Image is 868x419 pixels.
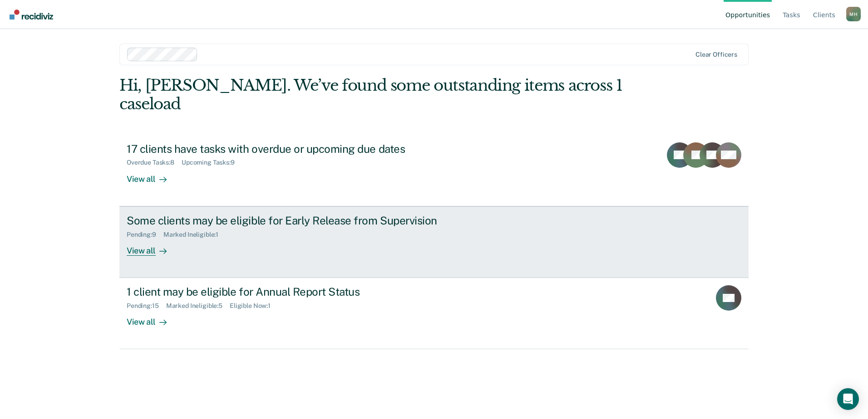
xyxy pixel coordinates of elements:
[182,159,242,166] div: Upcoming Tasks : 9
[127,142,445,156] div: 17 clients have tasks with overdue or upcoming due dates
[846,7,861,21] div: M H
[163,231,226,239] div: Marked Ineligible : 1
[127,302,166,310] div: Pending : 15
[127,285,445,298] div: 1 client may be eligible for Annual Report Status
[230,302,278,310] div: Eligible Now : 1
[127,159,182,166] div: Overdue Tasks : 8
[119,278,749,349] a: 1 client may be eligible for Annual Report StatusPending:15Marked Ineligible:5Eligible Now:1View all
[127,231,163,239] div: Pending : 9
[119,76,623,113] div: Hi, [PERSON_NAME]. We’ve found some outstanding items across 1 caseload
[846,7,861,21] button: Profile dropdown button
[166,302,230,310] div: Marked Ineligible : 5
[119,206,749,278] a: Some clients may be eligible for Early Release from SupervisionPending:9Marked Ineligible:1View all
[119,135,749,206] a: 17 clients have tasks with overdue or upcoming due datesOverdue Tasks:8Upcoming Tasks:9View all
[127,310,178,327] div: View all
[695,51,737,58] div: Clear officers
[127,214,445,227] div: Some clients may be eligible for Early Release from Supervision
[127,166,178,184] div: View all
[127,238,178,256] div: View all
[837,388,859,410] div: Open Intercom Messenger
[10,10,53,19] img: Recidiviz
